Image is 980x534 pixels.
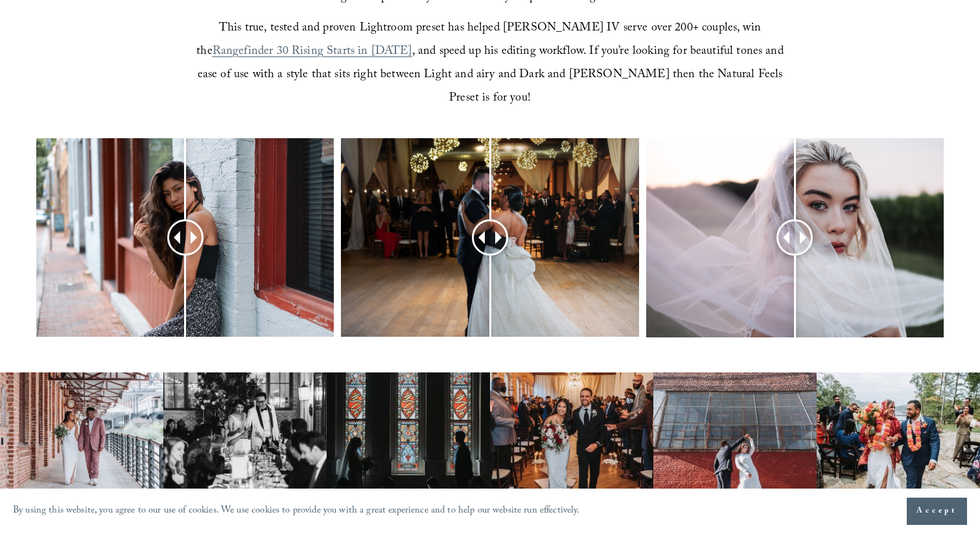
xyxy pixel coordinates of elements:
button: Accept [907,498,967,525]
img: Elegant bride and groom first look photography [327,372,490,496]
span: This true, tested and proven Lightroom preset has helped [PERSON_NAME] IV serve over 200+ couples... [196,19,764,62]
img: Breathtaking mountain wedding venue in NC [817,372,980,496]
img: Rustic Raleigh wedding venue couple down the aisle [490,372,653,496]
p: By using this website, you agree to our use of cookies. We use cookies to provide you with a grea... [13,502,580,521]
img: Best Raleigh wedding venue reception toast [163,372,327,496]
a: Rangefinder 30 Rising Starts in [DATE] [213,42,412,62]
span: , and speed up his editing workflow. If you’re looking for beautiful tones and ease of use with a... [198,42,787,109]
span: Accept [916,505,957,518]
img: Raleigh wedding photographer couple dance [653,372,817,496]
